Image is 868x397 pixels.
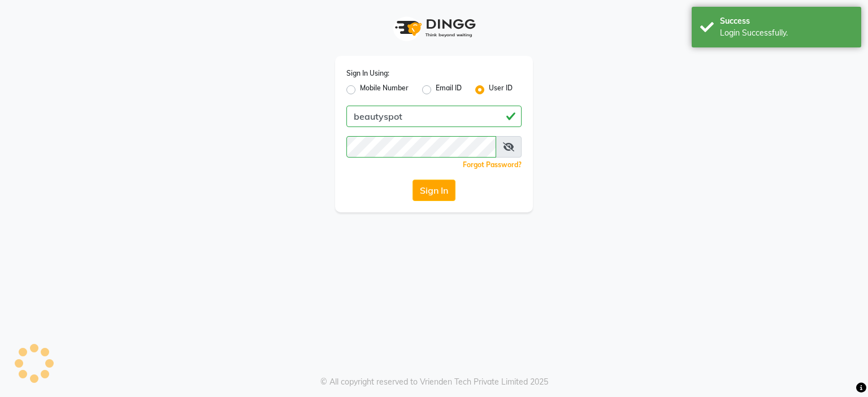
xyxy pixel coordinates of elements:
[389,11,479,45] img: logo1.svg
[720,15,853,27] div: Success
[720,27,853,39] div: Login Successfully.
[346,68,389,78] label: Sign In Using:
[463,160,522,169] a: Forgot Password?
[489,83,513,97] label: User ID
[360,83,409,97] label: Mobile Number
[413,180,455,201] button: Sign In
[346,106,522,127] input: Username
[436,83,462,97] label: Email ID
[346,136,496,158] input: Username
